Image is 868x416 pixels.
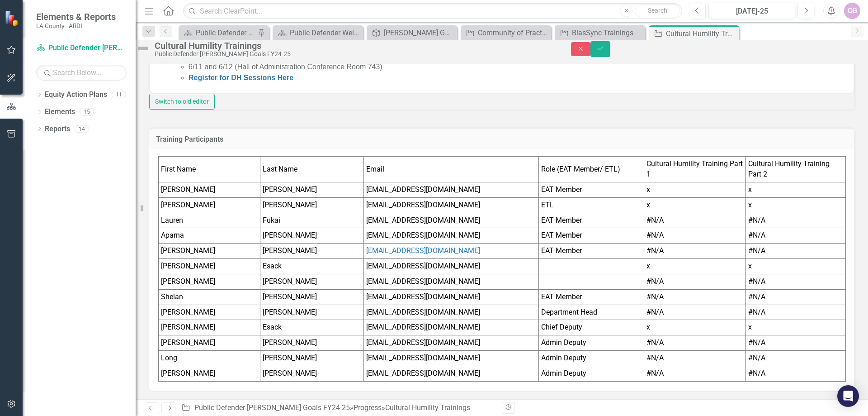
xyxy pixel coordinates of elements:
td: [PERSON_NAME] [159,244,260,259]
td: #N/A [644,289,746,305]
td: x [644,182,746,197]
div: 15 [80,108,94,116]
u: In Person [184,74,214,81]
a: Register Here [38,19,85,27]
td: [PERSON_NAME] [260,228,363,244]
td: [PERSON_NAME] [260,335,363,351]
a: BiasSync Trainings [557,27,643,38]
td: [PERSON_NAME] [159,320,260,335]
td: x [644,197,746,213]
a: Public Defender [PERSON_NAME] Goals FY24-25 [194,403,350,412]
div: Cultural Humility Trainings [155,41,553,51]
td: [EMAIL_ADDRESS][DOMAIN_NAME] [363,366,538,381]
td: Shelan [159,289,260,305]
td: Fukai [260,213,363,228]
td: [EMAIL_ADDRESS][DOMAIN_NAME] [363,259,538,274]
td: #N/A [745,289,845,305]
div: Cultural Humility Trainings [385,403,470,412]
td: [PERSON_NAME] [260,197,363,213]
li: 6/4 (Public Works- [GEOGRAPHIC_DATA]) 6/5 (Hall of Administration Conference Room 743) [38,105,701,116]
td: #N/A [745,213,845,228]
a: Public Defender [PERSON_NAME] Goals FY24-25 [36,43,127,53]
div: 11 [112,91,126,99]
button: [DATE]-25 [708,3,795,19]
td: x [745,259,845,274]
td: [EMAIL_ADDRESS][DOMAIN_NAME] [363,320,538,335]
a: [EMAIL_ADDRESS][DOMAIN_NAME] [366,246,480,255]
td: x [745,320,845,335]
td: [PERSON_NAME] [260,244,363,259]
td: [PERSON_NAME] [260,351,363,366]
a: Progress [354,403,382,412]
div: Community of Practice Cohorts FY24-25 [478,27,549,38]
td: EAT Member [539,244,644,259]
td: Cultural Humility Training Part 1 [644,157,746,182]
td: #N/A [644,366,746,381]
td: [EMAIL_ADDRESS][DOMAIN_NAME] [363,305,538,320]
td: Email [363,157,538,182]
td: [EMAIL_ADDRESS][DOMAIN_NAME] [363,289,538,305]
u: In Person [179,96,210,103]
td: Chief Deputy [539,320,644,335]
td: #N/A [644,228,746,244]
td: EAT Member [539,289,644,305]
div: 14 [75,125,89,133]
td: #N/A [745,244,845,259]
input: Search Below... [36,65,127,81]
td: #N/A [745,274,845,289]
td: [PERSON_NAME] [159,197,260,213]
div: » » [181,403,495,413]
li: 6/11 and 6/12 (Hall of Administration Conference Room 743) [20,7,701,29]
td: Role (EAT Member/ ETL) [539,157,644,182]
h3: Training Participants [156,135,848,143]
td: Lauren [159,213,260,228]
td: Last Name [260,157,363,182]
td: #N/A [644,335,746,351]
td: [PERSON_NAME] [260,182,363,197]
td: x [745,182,845,197]
td: #N/A [745,335,845,351]
a: Community of Practice Cohorts FY24-25 [463,27,549,38]
div: Public Defender Welcome Page [290,27,361,38]
td: x [745,197,845,213]
td: [PERSON_NAME] [159,182,260,197]
img: Not Defined [136,41,150,56]
td: [EMAIL_ADDRESS][DOMAIN_NAME] [363,335,538,351]
div: [DATE]-25 [712,6,792,17]
td: [PERSON_NAME] [159,366,260,381]
td: #N/A [644,351,746,366]
td: Long [159,351,260,366]
li: DH Cohort 2: 6/4 and [DATE] 10:00 AM-12:00 PM [20,94,701,116]
td: Department Head [539,305,644,320]
td: [PERSON_NAME] [260,289,363,305]
div: Cultural Humility Trainings [666,28,737,39]
td: #N/A [745,305,845,320]
td: #N/A [644,274,746,289]
button: Search [635,5,680,17]
td: Esack [260,320,363,335]
td: #N/A [644,244,746,259]
td: [EMAIL_ADDRESS][DOMAIN_NAME] [363,213,538,228]
td: Aparna [159,228,260,244]
small: LA County - ARDI [36,22,116,29]
td: #N/A [745,351,845,366]
td: [EMAIL_ADDRESS][DOMAIN_NAME] [363,351,538,366]
span: Elements & Reports [36,11,116,22]
td: [EMAIL_ADDRESS][DOMAIN_NAME] [363,228,538,244]
a: [PERSON_NAME] Goals FY24-25 [369,27,455,38]
td: #N/A [745,366,845,381]
td: [PERSON_NAME] [159,305,260,320]
div: BiasSync Trainings [572,27,643,38]
td: [EMAIL_ADDRESS][DOMAIN_NAME] [363,197,538,213]
td: #N/A [644,213,746,228]
td: [PERSON_NAME] [260,274,363,289]
td: x [644,259,746,274]
input: Search ClearPoint... [183,3,682,19]
div: Open Intercom Messenger [837,385,859,407]
div: Public Defender Welcome Page [196,27,255,38]
td: Esack [260,259,363,274]
td: #N/A [745,228,845,244]
button: CG [844,3,860,19]
td: EAT Member [539,182,644,197]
